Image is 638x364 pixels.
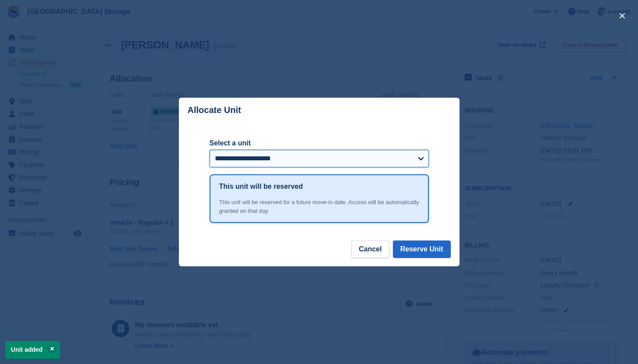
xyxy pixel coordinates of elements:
[393,240,451,258] button: Reserve Unit
[5,341,60,359] p: Unit added
[351,240,389,258] button: Cancel
[615,9,629,23] button: close
[188,105,241,115] p: Allocate Unit
[210,138,429,148] label: Select a unit
[219,198,419,215] div: This unit will be reserved for a future move-in date. Access will be automatically granted on tha...
[219,181,303,192] h1: This unit will be reserved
